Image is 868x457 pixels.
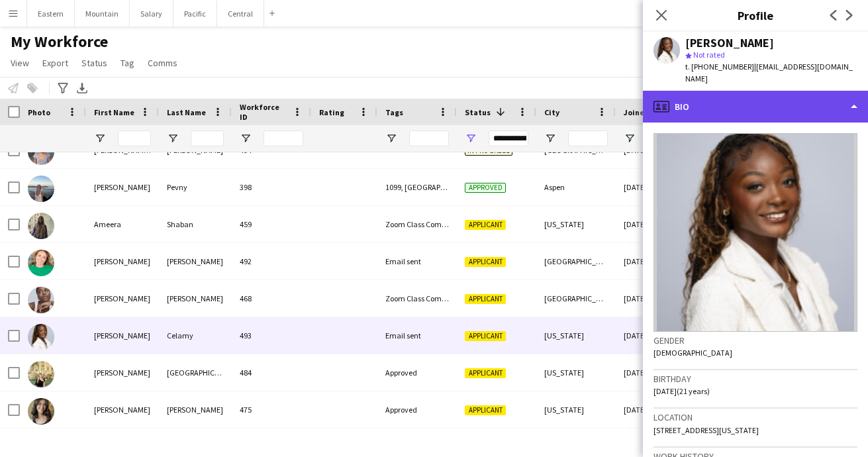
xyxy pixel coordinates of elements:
[568,130,608,146] input: City Filter Input
[616,169,695,205] div: [DATE]
[28,398,54,425] img: Caroline Churchill
[653,348,732,358] span: [DEMOGRAPHIC_DATA]
[616,243,695,279] div: [DATE]
[465,257,506,267] span: Applicant
[385,132,397,144] button: Open Filter Menu
[377,354,457,391] div: Approved
[377,280,457,317] div: Zoom Class Completed
[232,206,311,242] div: 459
[240,102,287,122] span: Workforce ID
[536,206,616,242] div: [US_STATE]
[465,132,477,144] button: Open Filter Menu
[624,132,636,144] button: Open Filter Menu
[653,386,710,396] span: [DATE] (21 years)
[28,361,54,387] img: Carley Berlin
[616,280,695,317] div: [DATE]
[86,169,159,205] div: [PERSON_NAME]
[240,132,252,144] button: Open Filter Menu
[86,391,159,428] div: [PERSON_NAME]
[685,37,774,49] div: [PERSON_NAME]
[385,107,403,117] span: Tags
[121,57,134,69] span: Tag
[616,354,695,391] div: [DATE]
[377,391,457,428] div: Approved
[76,54,113,72] a: Status
[28,287,54,313] img: BAILEY LOBAN
[159,391,232,428] div: [PERSON_NAME]
[693,50,725,60] span: Not rated
[653,425,759,435] span: [STREET_ADDRESS][US_STATE]
[42,57,68,69] span: Export
[465,368,506,378] span: Applicant
[536,243,616,279] div: [GEOGRAPHIC_DATA]
[28,250,54,276] img: Annie Lockwood
[173,1,217,26] button: Pacific
[28,107,50,117] span: Photo
[319,107,344,117] span: Rating
[232,354,311,391] div: 484
[653,411,857,423] h3: Location
[536,317,616,354] div: [US_STATE]
[191,130,224,146] input: Last Name Filter Input
[377,206,457,242] div: Zoom Class Completed
[142,54,183,72] a: Comms
[685,62,853,83] span: | [EMAIL_ADDRESS][DOMAIN_NAME]
[159,280,232,317] div: [PERSON_NAME]
[377,243,457,279] div: Email sent
[75,1,130,26] button: Mountain
[232,280,311,317] div: 468
[11,57,29,69] span: View
[536,280,616,317] div: [GEOGRAPHIC_DATA]
[115,54,140,72] a: Tag
[148,57,177,69] span: Comms
[86,354,159,391] div: [PERSON_NAME]
[159,206,232,242] div: Shaban
[217,1,264,26] button: Central
[465,107,491,117] span: Status
[94,107,134,117] span: First Name
[28,138,54,165] img: Toni Ann Smith
[465,183,506,193] span: Approved
[28,176,54,202] img: Sophia Pevny
[159,317,232,354] div: Celamy
[86,243,159,279] div: [PERSON_NAME]
[28,324,54,350] img: Britney Celamy
[624,107,650,117] span: Joined
[5,54,34,72] a: View
[232,243,311,279] div: 492
[465,405,506,415] span: Applicant
[130,1,173,26] button: Salary
[264,130,303,146] input: Workforce ID Filter Input
[643,7,868,24] h3: Profile
[544,132,556,144] button: Open Filter Menu
[11,32,108,52] span: My Workforce
[536,169,616,205] div: Aspen
[536,354,616,391] div: [US_STATE]
[465,220,506,230] span: Applicant
[118,130,151,146] input: First Name Filter Input
[28,213,54,239] img: Ameera Shaban
[653,334,857,346] h3: Gender
[616,317,695,354] div: [DATE]
[643,91,868,123] div: Bio
[159,354,232,391] div: [GEOGRAPHIC_DATA]
[616,206,695,242] div: [DATE]
[653,373,857,385] h3: Birthday
[616,391,695,428] div: [DATE]
[232,169,311,205] div: 398
[86,206,159,242] div: Ameera
[55,80,71,96] app-action-btn: Advanced filters
[86,280,159,317] div: [PERSON_NAME]
[465,294,506,304] span: Applicant
[232,317,311,354] div: 493
[653,133,857,332] img: Crew avatar or photo
[86,317,159,354] div: [PERSON_NAME]
[167,107,206,117] span: Last Name
[536,391,616,428] div: [US_STATE]
[377,169,457,205] div: 1099, [GEOGRAPHIC_DATA], [GEOGRAPHIC_DATA], [DEMOGRAPHIC_DATA], [GEOGRAPHIC_DATA]
[465,331,506,341] span: Applicant
[167,132,179,144] button: Open Filter Menu
[74,80,90,96] app-action-btn: Export XLSX
[159,169,232,205] div: Pevny
[685,62,754,72] span: t. [PHONE_NUMBER]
